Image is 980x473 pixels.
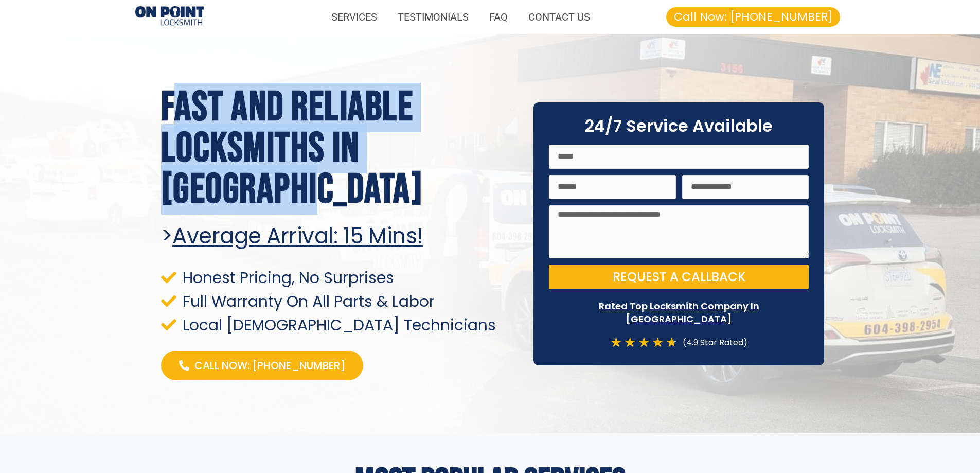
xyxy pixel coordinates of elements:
div: (4.9 Star Rated) [678,336,747,349]
p: Rated Top Locksmith Company In [GEOGRAPHIC_DATA] [549,300,809,325]
h2: 24/7 Service Available [549,118,809,134]
span: Call Now: [PHONE_NUMBER] [674,11,832,23]
a: Call Now: [PHONE_NUMBER] [161,351,363,380]
img: Locksmiths Locations 1 [135,6,204,27]
a: FAQ [479,5,518,29]
a: TESTIMONIALS [387,5,479,29]
u: Average arrival: 15 Mins! [172,221,423,251]
h2: > [161,223,519,249]
span: Honest Pricing, No Surprises [180,271,394,285]
span: Local [DEMOGRAPHIC_DATA] Technicians [180,318,496,332]
span: Full Warranty On All Parts & Labor [180,294,435,308]
a: SERVICES [321,5,387,29]
h1: Fast and Reliable Locksmiths In [GEOGRAPHIC_DATA] [161,87,519,211]
i: ★ [652,336,664,349]
span: Call Now: [PHONE_NUMBER] [194,358,345,373]
form: On Point Locksmith [549,145,809,296]
i: ★ [638,336,650,349]
button: Request a Callback [549,265,809,289]
a: Call Now: [PHONE_NUMBER] [666,7,840,27]
div: 4.7/5 [610,336,678,349]
nav: Menu [215,5,600,29]
i: ★ [610,336,622,349]
i: ★ [666,336,678,349]
span: Request a Callback [613,271,745,283]
i: ★ [624,336,636,349]
a: CONTACT US [518,5,600,29]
